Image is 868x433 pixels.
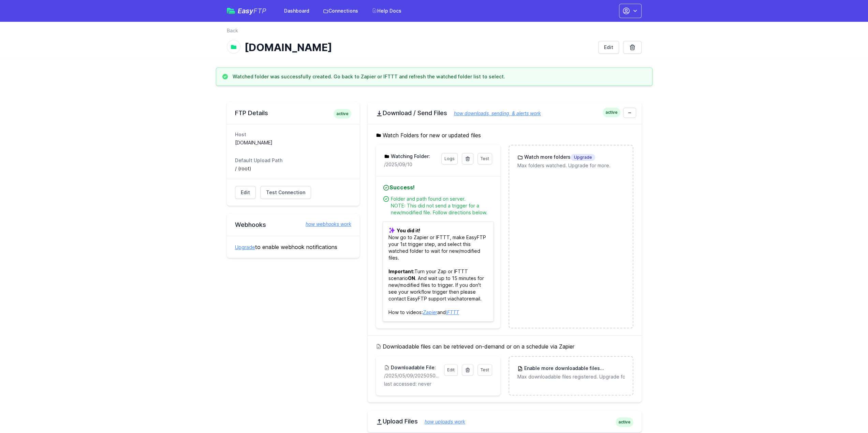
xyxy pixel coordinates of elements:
[376,417,633,426] h2: Upload Files
[227,236,359,258] div: to enable webhook notifications
[454,296,464,301] a: chat
[384,381,492,387] p: last accessed: never
[227,7,266,14] a: EasyFTP
[600,365,624,372] span: Upgrade
[423,309,437,315] a: Zapier
[481,156,489,161] span: Test
[383,183,494,191] h4: Success!
[517,373,624,380] p: Max downloadable files registered. Upgrade for more.
[235,186,256,199] a: Edit
[517,162,624,169] p: Max folders watched. Upgrade for more.
[523,154,595,161] h3: Watch more folders
[235,139,351,146] dd: [DOMAIN_NAME]
[391,196,494,216] div: Folder and path found on server. NOTE: This did not send a trigger for a new/modified file. Follo...
[447,110,541,116] a: how downloads, sending, & alerts work
[235,165,351,172] dd: / (root)
[235,221,351,229] h2: Webhooks
[481,367,489,372] span: Test
[280,5,313,17] a: Dashboard
[523,365,624,372] h3: Enable more downloadable files
[376,109,633,117] h2: Download / Send Files
[616,417,633,427] span: active
[260,186,311,199] a: Test Connection
[389,364,436,371] h3: Downloadable File:
[235,157,351,164] dt: Default Upload Path
[334,109,351,119] span: active
[266,189,305,196] span: Test Connection
[299,221,351,228] a: how webhooks work
[598,41,619,54] a: Edit
[388,268,414,274] b: Important:
[477,153,492,165] a: Test
[376,131,633,139] h5: Watch Folders for new or updated files
[319,5,362,17] a: Connections
[469,296,480,301] a: email
[418,419,465,424] a: how uploads work
[383,221,494,322] p: Now go to Zapier or IFTTT, make EasyFTP your 1st trigger step, and select this watched folder to ...
[477,364,492,376] a: Test
[227,8,235,14] img: easyftp_logo.png
[603,108,620,117] span: active
[245,41,593,53] h1: [DOMAIN_NAME]
[446,309,459,315] a: IFTTT
[235,244,255,250] a: Upgrade
[368,5,406,17] a: Help Docs
[376,342,633,351] h5: Downloadable files can be retrieved on-demand or on a schedule via Zapier
[238,7,266,14] span: Easy
[444,364,458,376] a: Edit
[227,27,642,38] nav: Breadcrumb
[509,145,632,177] a: Watch more foldersUpgrade Max folders watched. Upgrade for more.
[408,275,415,281] b: ON
[509,357,632,388] a: Enable more downloadable filesUpgrade Max downloadable files registered. Upgrade for more.
[233,73,505,80] h3: Watched folder was successfully created. Go back to Zapier or IFTTT and refresh the watched folde...
[384,161,437,168] p: /2025/09/10
[389,153,430,160] h3: Watching Folder:
[235,109,351,117] h2: FTP Details
[571,154,595,161] span: Upgrade
[235,131,351,138] dt: Host
[227,27,238,34] a: Back
[384,372,440,379] p: /2025/05/09/20250509171559_inbound_0422652309_0756011820.mp3
[253,7,266,15] span: FTP
[441,153,458,165] a: Logs
[397,228,420,233] b: You did it!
